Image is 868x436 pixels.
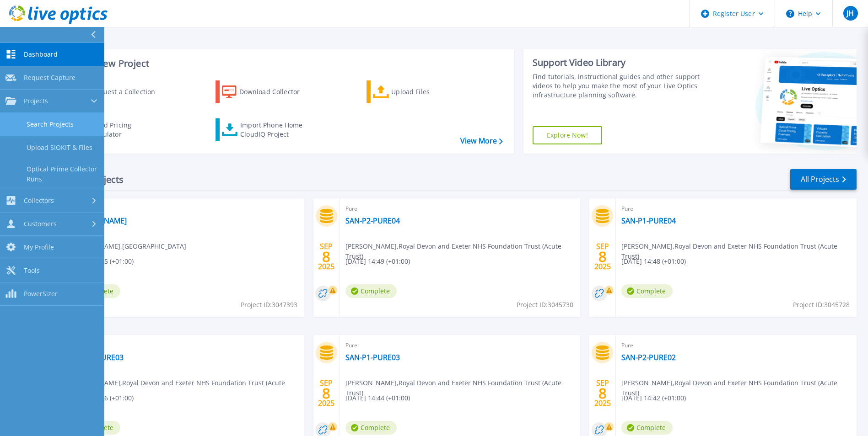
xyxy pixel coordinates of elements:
[345,340,575,351] span: Pure
[621,216,676,225] a: SAN-P1-PURE04
[598,253,607,261] span: 8
[65,80,167,103] a: Request a Collection
[345,393,410,403] span: [DATE] 14:44 (+01:00)
[322,253,330,261] span: 8
[598,389,607,397] span: 8
[793,300,850,310] span: Project ID: 3045728
[69,241,186,251] span: [PERSON_NAME] , [GEOGRAPHIC_DATA]
[391,83,464,101] div: Upload Files
[24,266,40,275] span: Tools
[24,220,57,228] span: Customers
[239,83,313,101] div: Download Collector
[621,204,851,214] span: Pure
[65,58,502,69] h3: Start a New Project
[216,80,318,103] a: Download Collector
[69,204,299,214] span: Optical Prime
[241,300,297,310] span: Project ID: 3047393
[69,340,299,351] span: Pure
[621,340,851,351] span: Pure
[533,72,702,100] div: Find tutorials, instructional guides and other support videos to help you make the most of your L...
[621,353,676,362] a: SAN-P2-PURE02
[345,421,397,435] span: Complete
[318,377,335,410] div: SEP 2025
[345,204,575,214] span: Pure
[345,284,397,298] span: Complete
[594,377,611,410] div: SEP 2025
[91,83,164,101] div: Request a Collection
[322,389,330,397] span: 8
[621,284,673,298] span: Complete
[24,197,54,205] span: Collectors
[846,10,854,17] span: JH
[367,80,469,103] a: Upload Files
[24,74,75,82] span: Request Capture
[318,240,335,273] div: SEP 2025
[621,393,686,403] span: [DATE] 14:42 (+01:00)
[24,243,54,251] span: My Profile
[621,421,673,435] span: Complete
[790,169,857,190] a: All Projects
[65,118,167,141] a: Cloud Pricing Calculator
[621,378,857,398] span: [PERSON_NAME] , Royal Devon and Exeter NHS Foundation Trust (Acute Trust)
[533,126,602,144] a: Explore Now!
[345,216,400,225] a: SAN-P2-PURE04
[90,121,163,139] div: Cloud Pricing Calculator
[621,256,686,266] span: [DATE] 14:48 (+01:00)
[533,57,702,69] div: Support Video Library
[345,353,400,362] a: SAN-P1-PURE03
[621,241,857,261] span: [PERSON_NAME] , Royal Devon and Exeter NHS Foundation Trust (Acute Trust)
[594,240,611,273] div: SEP 2025
[460,137,503,145] a: View More
[345,256,410,266] span: [DATE] 14:49 (+01:00)
[24,50,58,58] span: Dashboard
[24,290,58,298] span: PowerSizer
[69,378,304,398] span: [PERSON_NAME] , Royal Devon and Exeter NHS Foundation Trust (Acute Trust)
[24,97,48,105] span: Projects
[517,300,573,310] span: Project ID: 3045730
[345,241,581,261] span: [PERSON_NAME] , Royal Devon and Exeter NHS Foundation Trust (Acute Trust)
[240,121,312,139] div: Import Phone Home CloudIQ Project
[345,378,581,398] span: [PERSON_NAME] , Royal Devon and Exeter NHS Foundation Trust (Acute Trust)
